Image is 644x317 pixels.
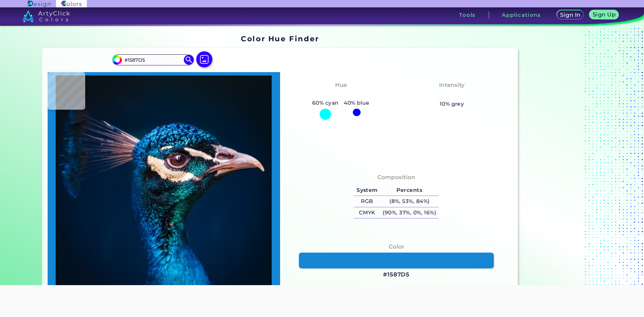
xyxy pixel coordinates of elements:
[51,75,277,300] img: img_pavlin.jpg
[389,242,404,252] h4: Color
[383,271,410,279] h3: #1587D5
[561,12,579,17] h5: Sign In
[335,80,347,90] h4: Hue
[200,285,444,315] iframe: Advertisement
[310,99,341,107] h5: 60% cyan
[558,11,583,19] a: Sign In
[502,12,541,17] h3: Applications
[434,91,470,99] h3: Moderate
[377,172,415,182] h4: Composition
[440,100,464,108] h5: 10% grey
[354,207,380,218] h5: CMYK
[591,11,618,19] a: Sign Up
[459,12,476,17] h3: Tools
[241,34,319,44] h1: Color Hue Finder
[122,55,184,64] input: type color..
[341,99,372,107] h5: 40% blue
[380,196,439,207] h5: (8%, 53%, 84%)
[380,207,439,218] h5: (90%, 37%, 0%, 16%)
[521,32,604,311] iframe: Advertisement
[22,10,70,22] img: logo_artyclick_colors_white.svg
[196,51,212,67] img: icon picture
[354,185,380,196] h5: System
[380,185,439,196] h5: Percents
[439,80,465,90] h4: Intensity
[594,12,614,17] h5: Sign Up
[354,196,380,207] h5: RGB
[28,1,50,7] img: ArtyClick Design logo
[184,55,194,65] img: icon search
[322,91,360,99] h3: Cyan-Blue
